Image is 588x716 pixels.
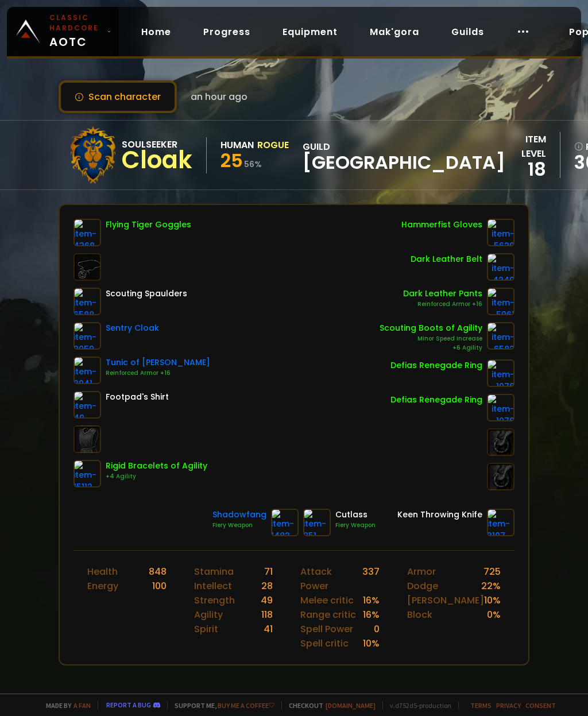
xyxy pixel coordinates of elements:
img: item-6588 [73,288,101,315]
img: item-4249 [487,253,514,281]
img: item-5629 [487,219,514,246]
div: Stamina [194,564,234,579]
div: Dodge [407,579,438,593]
img: item-4368 [73,219,101,246]
div: Range critic [300,607,356,622]
a: Buy me a coffee [218,701,274,710]
div: 337 [362,564,380,593]
span: Checkout [281,701,376,710]
span: AOTC [49,13,102,51]
div: 16 % [363,607,380,622]
img: item-2059 [73,322,101,350]
div: Rogue [257,138,289,152]
div: Flying Tiger Goggles [106,219,191,231]
img: item-1076 [487,394,514,421]
small: Classic Hardcore [49,13,102,33]
div: 41 [264,622,273,636]
span: Support me, [167,701,274,710]
img: item-1076 [487,359,514,387]
div: Minor Speed Increase [380,334,482,343]
div: Dark Leather Pants [403,288,482,300]
div: Scouting Boots of Agility [380,322,482,334]
div: Armor [407,564,436,579]
div: Strength [194,593,235,607]
div: +6 Agility [380,343,482,353]
div: Sentry Cloak [106,322,159,334]
div: Block [407,607,432,622]
div: 10 % [363,636,380,651]
a: Consent [525,701,556,710]
a: Classic HardcoreAOTC [7,7,118,56]
a: Privacy [496,701,521,710]
div: Agility [194,607,223,622]
div: Reinforced Armor +16 [106,369,210,378]
span: v. d752d5 - production [382,701,451,710]
div: +4 Agility [106,472,207,481]
a: Report a bug [106,700,151,709]
div: Spell critic [300,636,349,651]
div: 16 % [363,593,380,607]
div: Scouting Spaulders [106,288,187,300]
a: Home [132,20,180,44]
span: [GEOGRAPHIC_DATA] [303,154,505,171]
img: item-851 [303,509,331,536]
div: [PERSON_NAME] [407,593,484,607]
div: Spirit [194,622,218,636]
span: 25 [220,148,243,173]
img: item-1482 [271,509,299,536]
div: Tunic of [PERSON_NAME] [106,357,210,369]
div: Defias Renegade Ring [390,359,482,371]
a: Guilds [442,20,493,44]
img: item-3107 [487,509,514,536]
div: 725 [483,564,501,579]
div: 49 [261,593,273,607]
a: [DOMAIN_NAME] [326,701,376,710]
img: item-2041 [73,357,101,384]
button: Scan character [59,80,177,113]
div: Human [220,138,254,152]
div: Shadowfang [212,509,266,521]
img: item-49 [73,391,101,419]
div: Cloak [122,152,192,169]
a: a fan [73,701,91,710]
img: item-15112 [73,460,101,487]
div: 0 % [487,607,501,622]
div: 848 [149,564,167,579]
div: Attack Power [300,564,362,593]
div: Defias Renegade Ring [390,394,482,406]
span: an hour ago [191,90,247,104]
div: Keen Throwing Knife [397,509,482,521]
div: 71 [264,564,273,579]
div: Dark Leather Belt [411,253,482,265]
div: 118 [261,607,273,622]
div: 0 [374,622,380,636]
div: Footpad's Shirt [106,391,169,403]
div: Hammerfist Gloves [401,219,482,231]
a: Mak'gora [361,20,428,44]
div: item level [505,132,546,161]
a: Progress [194,20,260,44]
span: Made by [39,701,91,710]
div: Health [87,564,118,579]
div: 100 [152,579,167,593]
div: Intellect [194,579,232,593]
div: 18 [505,161,546,178]
div: Rigid Bracelets of Agility [106,460,207,472]
div: Spell Power [300,622,353,636]
div: Cutlass [335,509,376,521]
div: Soulseeker [122,137,192,152]
div: Fiery Weapon [335,521,376,530]
div: Fiery Weapon [212,521,266,530]
a: Terms [470,701,492,710]
div: guild [303,140,505,171]
div: 22 % [481,579,501,593]
div: Energy [87,579,118,593]
img: item-6582 [487,322,514,350]
div: Melee critic [300,593,354,607]
div: 28 [261,579,273,593]
div: Reinforced Armor +16 [403,300,482,309]
div: 10 % [484,593,501,607]
small: 56 % [244,158,262,170]
img: item-5961 [487,288,514,315]
a: Equipment [273,20,347,44]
